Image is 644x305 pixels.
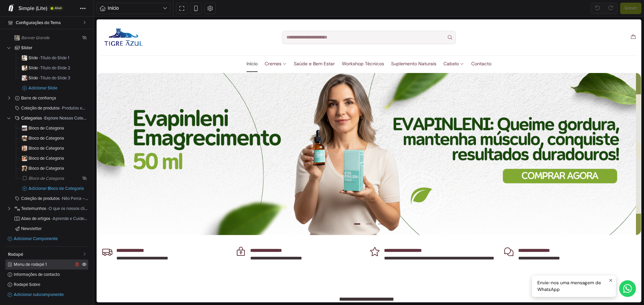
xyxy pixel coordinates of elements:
[29,86,88,90] span: Adicionar Slide
[5,234,88,244] a: Adicionar Componente
[20,123,88,133] a: Bloco de Categoria
[257,201,265,209] span: Go to slide 1
[29,56,88,60] span: Slide
[294,36,340,53] a: Suplemento Naturais
[5,280,88,290] a: Rodapé Sobre
[61,196,121,201] span: - Não Perca – Oferta da Semana
[21,106,88,110] span: Coleção de produtos
[29,126,88,131] span: Bloco de Categoria
[61,105,107,111] span: - Produtos em Destaques
[47,206,107,211] span: - O que os nossos clientes dizem
[20,63,88,73] a: Slide -Título do Slide 2
[22,146,27,151] img: 32
[5,93,88,103] a: Barra de confiança
[20,73,88,83] a: Slide -Título do Slide 3
[14,35,20,41] img: 32
[168,36,190,53] a: Cremes
[21,197,88,201] span: Coleção de produtos
[136,227,270,250] div: 2 / 4
[20,173,88,183] a: Bloco de Categoria
[14,237,88,241] span: Adicionar Componente
[5,204,88,214] a: Testemunhos -O que os nossos clientes dizem
[5,270,88,280] a: Informações de contacto
[4,8,49,28] img: Tigre Azul
[29,166,88,171] span: Bloco de Categoria
[20,163,88,173] a: Bloco de Categoria
[0,54,539,216] img: Título do Slide 1
[20,143,88,153] a: Bloco de Categoria
[20,153,88,163] a: Bloco de Categoria
[97,3,170,14] button: Início
[108,4,163,12] span: Início
[39,55,69,61] span: - Título do Slide 1
[22,55,27,61] img: 32
[22,156,27,161] img: 32
[0,54,539,216] div: 1 / 3
[533,13,541,23] button: Carrinho
[348,11,359,25] button: Pesquisar
[620,3,641,14] button: Gravar
[8,252,83,257] span: Rodapé
[5,113,88,123] a: Categorias -Explore Nossas Categorias
[270,227,404,250] div: 3 / 4
[5,249,88,259] a: Rodapé
[21,116,88,121] span: Categorias
[39,75,70,81] span: - Título do Slide 3
[22,166,27,171] img: 32
[435,256,519,278] div: Envie-nos uma mensagem de WhatsApp
[14,283,88,287] span: Rodapé Sobre
[5,290,88,300] a: Adicionar subcomponente
[5,43,88,53] a: Slider
[29,176,81,181] span: Bloco de Categoria
[5,214,88,224] a: Abas de artigos -Aprenda e Cuide-se Melhor
[20,53,88,63] a: Slide -Título do Slide 1
[14,273,88,277] span: Informações de contacto
[29,186,88,191] span: Adicionar Bloco de Categoria
[245,36,287,53] a: Workshop Técnicos
[51,216,104,221] span: - Aprenda e Cuide-se Melhor
[29,146,88,151] span: Bloco de Categoria
[55,7,62,10] span: Atual
[21,96,88,100] span: Barra de confiança
[21,36,81,40] span: Banner Grande
[5,33,88,43] a: Banner Grande
[29,136,88,141] span: Bloco de Categoria
[21,227,88,231] span: Newsletter
[528,201,538,209] button: Next slide
[5,103,88,113] a: Coleção de produtos -Produtos em Destaques
[22,136,27,141] img: 32
[22,75,27,81] img: 32
[2,227,136,250] div: 1 / 4
[268,201,276,209] span: Go to slide 2
[29,66,88,70] span: Slide
[6,201,16,209] button: Previous slide
[18,5,47,12] span: Simple (Lite)
[20,133,88,143] a: Bloco de Categoria
[22,65,27,71] img: 32
[14,262,73,267] span: Menu de rodapé 1
[5,224,88,234] a: Newsletter
[280,201,288,209] span: Go to slide 3
[347,36,368,53] a: Cabelo
[21,217,88,221] span: Abas de artigos
[13,83,88,93] a: Adicionar Slide
[625,5,637,12] span: Gravar
[5,259,88,270] a: Menu de rodapé 1
[14,293,88,297] span: Adicionar subcomponente
[29,76,88,80] span: Slide
[5,194,88,204] a: Coleção de produtos -Não Perca – Oferta da Semana
[16,18,83,27] span: Configurações do Tema
[150,36,161,53] a: Início
[404,227,538,250] div: 4 / 4
[43,116,95,121] span: - Explore Nossas Categorias
[29,156,88,161] span: Bloco de Categoria
[13,183,88,194] a: Adicionar Bloco de Categoria
[21,46,88,50] span: Slider
[197,36,238,53] a: Saúde e Bem Estar
[22,126,27,131] img: 32
[21,207,88,211] span: Testemunhos
[39,65,70,71] span: - Título do Slide 2
[375,36,395,53] a: Contacto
